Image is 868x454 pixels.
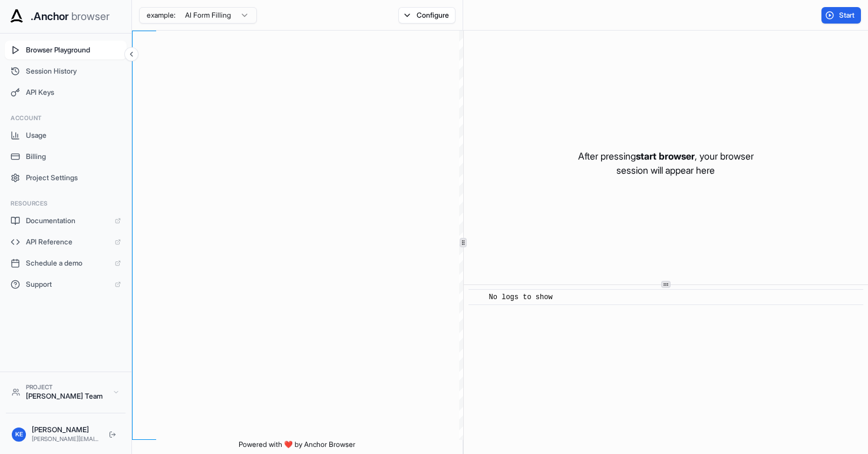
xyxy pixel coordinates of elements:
span: example: [147,11,176,20]
span: API Keys [26,88,121,97]
span: Usage [26,131,121,140]
span: KE [15,430,23,439]
div: [PERSON_NAME] [32,425,100,435]
button: Configure [398,7,456,24]
button: Browser Playground [5,41,127,59]
span: No logs to show [489,293,553,301]
button: API Keys [5,83,127,102]
span: Schedule a demo [26,259,109,268]
h3: Resources [11,199,121,208]
button: Session History [5,62,127,81]
div: [PERSON_NAME][EMAIL_ADDRESS] [32,435,100,443]
span: .Anchor [31,8,69,25]
span: Project Settings [26,173,121,183]
button: Project[PERSON_NAME] Team [6,378,126,406]
span: ​ [474,291,480,303]
button: Project Settings [5,168,127,187]
a: Support [5,275,127,294]
span: Browser Playground [26,45,121,55]
span: API Reference [26,237,109,247]
span: start browser [636,150,695,162]
h3: Account [11,114,121,122]
button: Collapse sidebar [124,47,138,61]
a: Documentation [5,211,127,230]
button: Billing [5,147,127,166]
span: Session History [26,67,121,76]
button: Logout [105,428,120,442]
img: Anchor Icon [7,7,26,26]
span: Documentation [26,216,109,226]
span: Start [839,11,856,20]
p: After pressing , your browser session will appear here [578,149,754,177]
button: Usage [5,126,127,145]
span: Billing [26,152,121,161]
span: Powered with ❤️ by Anchor Browser [239,440,355,454]
a: Schedule a demo [5,254,127,273]
button: Start [821,7,861,24]
a: API Reference [5,233,127,251]
span: browser [71,8,110,25]
span: Support [26,280,109,289]
div: [PERSON_NAME] Team [26,392,107,401]
div: Project [26,383,107,392]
